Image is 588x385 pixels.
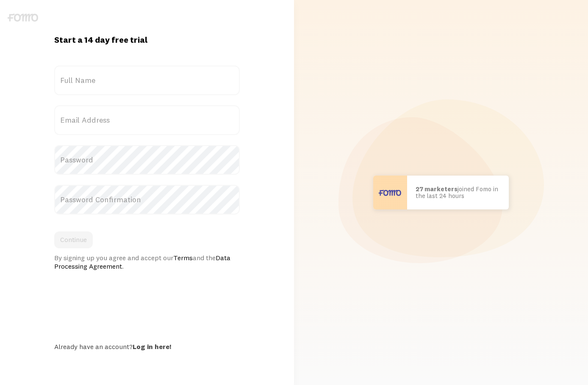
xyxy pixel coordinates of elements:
[54,145,240,175] label: Password
[416,185,458,193] b: 27 marketers
[133,342,171,351] a: Log in here!
[416,186,500,200] p: joined Fomo in the last 24 hours
[54,34,240,45] h1: Start a 14 day free trial
[54,185,240,214] label: Password Confirmation
[54,105,240,135] label: Email Address
[54,253,230,270] a: Data Processing Agreement
[54,253,240,270] div: By signing up you agree and accept our and the .
[173,253,193,262] a: Terms
[54,66,240,95] label: Full Name
[8,14,38,22] img: fomo-logo-gray-b99e0e8ada9f9040e2984d0d95b3b12da0074ffd48d1e5cb62ac37fc77b0b268.svg
[373,176,407,209] img: User avatar
[54,342,240,351] div: Already have an account?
